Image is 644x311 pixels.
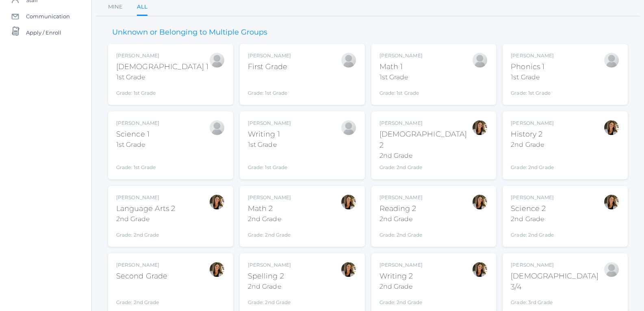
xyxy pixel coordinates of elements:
[340,194,357,210] div: Amber Farnes
[116,153,159,171] div: Grade: 1st Grade
[472,261,488,278] div: Amber Farnes
[248,120,291,127] div: [PERSON_NAME]
[209,120,225,136] div: Bonnie Posey
[248,129,291,140] div: Writing 1
[511,129,554,140] div: History 2
[248,203,291,214] div: Math 2
[379,194,423,201] div: [PERSON_NAME]
[472,194,488,210] div: Amber Farnes
[209,261,225,278] div: Amber Farnes
[248,61,291,72] div: First Grade
[511,261,603,269] div: [PERSON_NAME]
[248,76,291,97] div: Grade: 1st Grade
[340,261,357,278] div: Amber Farnes
[379,52,423,59] div: [PERSON_NAME]
[511,140,554,150] div: 2nd Grade
[511,296,603,306] div: Grade: 3rd Grade
[116,203,176,214] div: Language Arts 2
[603,52,620,68] div: Bonnie Posey
[603,194,620,210] div: Amber Farnes
[248,194,291,201] div: [PERSON_NAME]
[511,153,554,171] div: Grade: 2nd Grade
[379,203,423,214] div: Reading 2
[511,72,554,82] div: 1st Grade
[379,85,423,97] div: Grade: 1st Grade
[116,227,176,239] div: Grade: 2nd Grade
[379,295,423,306] div: Grade: 2nd Grade
[248,52,291,59] div: [PERSON_NAME]
[248,227,291,239] div: Grade: 2nd Grade
[340,120,357,136] div: Bonnie Posey
[248,140,291,150] div: 1st Grade
[248,271,291,282] div: Spelling 2
[248,295,291,306] div: Grade: 2nd Grade
[511,271,603,293] div: [DEMOGRAPHIC_DATA] 3/4
[379,72,423,82] div: 1st Grade
[209,194,225,210] div: Amber Farnes
[248,261,291,269] div: [PERSON_NAME]
[511,61,554,72] div: Phonics 1
[511,120,554,127] div: [PERSON_NAME]
[209,52,225,68] div: Bonnie Posey
[379,129,472,151] div: [DEMOGRAPHIC_DATA] 2
[379,164,472,171] div: Grade: 2nd Grade
[116,214,176,224] div: 2nd Grade
[248,282,291,291] div: 2nd Grade
[26,24,61,41] span: Apply / Enroll
[116,120,159,127] div: [PERSON_NAME]
[603,120,620,136] div: Amber Farnes
[379,120,472,127] div: [PERSON_NAME]
[511,194,554,201] div: [PERSON_NAME]
[511,227,554,239] div: Grade: 2nd Grade
[248,214,291,224] div: 2nd Grade
[26,8,70,24] span: Communication
[472,52,488,68] div: Bonnie Posey
[379,261,423,269] div: [PERSON_NAME]
[116,271,167,282] div: Second Grade
[108,28,271,37] h3: Unknown or Belonging to Multiple Groups
[116,129,159,140] div: Science 1
[116,285,167,306] div: Grade: 2nd Grade
[379,271,423,282] div: Writing 2
[511,85,554,97] div: Grade: 1st Grade
[603,261,620,278] div: Joshua Bennett
[379,282,423,291] div: 2nd Grade
[379,151,472,161] div: 2nd Grade
[340,52,357,68] div: Bonnie Posey
[511,52,554,59] div: [PERSON_NAME]
[379,227,423,239] div: Grade: 2nd Grade
[116,72,208,82] div: 1st Grade
[116,85,208,97] div: Grade: 1st Grade
[116,194,176,201] div: [PERSON_NAME]
[116,61,208,72] div: [DEMOGRAPHIC_DATA] 1
[116,261,167,269] div: [PERSON_NAME]
[511,203,554,214] div: Science 2
[248,153,291,171] div: Grade: 1st Grade
[116,52,208,59] div: [PERSON_NAME]
[511,214,554,224] div: 2nd Grade
[379,214,423,224] div: 2nd Grade
[472,120,488,136] div: Amber Farnes
[116,140,159,150] div: 1st Grade
[379,61,423,72] div: Math 1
